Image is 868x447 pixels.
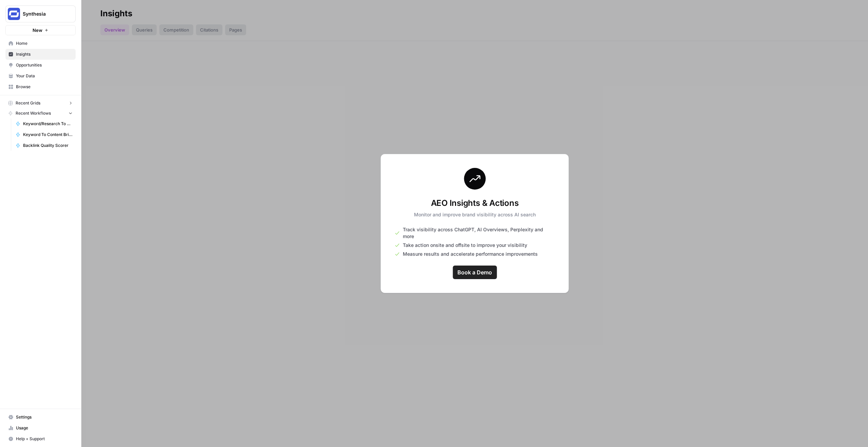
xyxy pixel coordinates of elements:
a: Browse [5,81,76,92]
span: Your Data [16,73,73,79]
a: Book a Demo [453,266,497,279]
span: Keyword/Research To Content Brief [23,121,73,127]
span: Backlink Quality Scorer [23,142,73,149]
span: Settings [16,414,73,420]
span: Home [16,40,73,46]
span: Synthesia [23,11,64,17]
span: Usage [16,425,73,431]
span: Keyword To Content Brief [23,132,73,138]
span: Browse [16,84,73,90]
span: Measure results and accelerate performance improvements [403,251,538,257]
span: Help + Support [16,436,73,442]
button: Workspace: Synthesia [5,5,76,22]
a: Settings [5,412,76,423]
a: Keyword To Content Brief [13,129,76,140]
button: Recent Grids [5,98,76,108]
span: Take action onsite and offsite to improve your visibility [403,242,527,249]
a: Backlink Quality Scorer [13,140,76,151]
h3: AEO Insights & Actions [414,198,536,209]
a: Insights [5,49,76,60]
button: Recent Workflows [5,108,76,118]
a: Keyword/Research To Content Brief [13,118,76,129]
span: Track visibility across ChatGPT, AI Overviews, Perplexity and more [403,226,555,240]
a: Home [5,38,76,49]
img: Synthesia Logo [8,8,20,20]
button: New [5,25,76,35]
a: Your Data [5,71,76,81]
span: Recent Workflows [16,110,51,116]
span: New [33,27,42,34]
span: Insights [16,51,73,57]
span: Book a Demo [457,268,492,276]
a: Opportunities [5,60,76,71]
button: Help + Support [5,433,76,444]
p: Monitor and improve brand visibility across AI search [414,211,536,218]
a: Usage [5,423,76,433]
span: Opportunities [16,62,73,68]
span: Recent Grids [16,100,40,106]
